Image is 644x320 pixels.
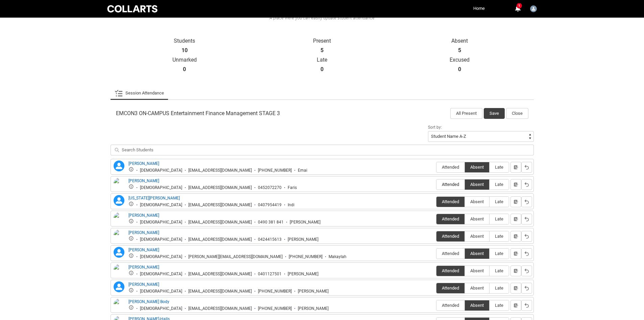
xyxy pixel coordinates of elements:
div: [EMAIL_ADDRESS][DOMAIN_NAME] [188,289,252,294]
span: Late [490,216,509,221]
button: 1 [514,5,522,13]
button: Reset [521,231,532,242]
a: [PERSON_NAME] [128,213,159,218]
span: Late [490,182,509,187]
div: [PERSON_NAME] [298,306,329,311]
p: Excused [391,57,528,63]
div: Makaylah [329,254,347,259]
strong: 5 [458,47,461,54]
div: [PERSON_NAME] [288,237,318,242]
a: [PERSON_NAME] Body [128,299,169,304]
a: [PERSON_NAME] [128,161,159,166]
div: [DEMOGRAPHIC_DATA] [140,237,182,242]
span: 1 [517,3,522,8]
button: Save [484,108,505,119]
span: Absent [465,234,489,239]
span: EMCON3 ON-CAMPUS Entertainment Finance Management STAGE 3 [116,110,280,117]
div: [DEMOGRAPHIC_DATA] [140,185,182,190]
p: Unmarked [116,57,254,63]
span: Absent [465,268,489,273]
span: Sort by: [428,125,442,130]
img: Kate Erasmus [114,230,124,244]
span: Absent [465,199,489,204]
input: Search Students [111,145,534,155]
a: [PERSON_NAME] [128,248,159,252]
span: Absent [465,303,489,308]
p: Students [116,38,254,44]
div: [EMAIL_ADDRESS][DOMAIN_NAME] [188,168,252,173]
div: [PERSON_NAME][EMAIL_ADDRESS][DOMAIN_NAME] [188,254,283,259]
span: Late [490,199,509,204]
span: Absent [465,251,489,256]
div: Emai [298,168,307,173]
span: Attended [436,165,464,170]
img: Shaine Body [114,299,124,314]
div: [PERSON_NAME] [298,289,329,294]
div: [EMAIL_ADDRESS][DOMAIN_NAME] [188,272,252,277]
strong: 0 [458,66,461,73]
div: [PERSON_NAME] [288,272,318,277]
span: Late [490,303,509,308]
span: Attended [436,303,464,308]
button: User Profile Faculty.pweber [528,3,539,14]
span: Attended [436,268,464,273]
img: Faculty.pweber [530,5,537,12]
div: Indi [288,202,294,208]
a: Session Attendance [115,86,164,100]
div: [DEMOGRAPHIC_DATA] [140,202,182,208]
p: Present [253,38,391,44]
lightning-icon: Emai Owen [114,161,124,171]
span: Late [490,285,509,291]
span: Late [490,234,509,239]
button: Reset [521,179,532,190]
strong: 0 [320,66,324,73]
a: [PERSON_NAME] [128,178,159,183]
div: [PHONE_NUMBER] [258,289,292,294]
span: Attended [436,234,464,239]
div: [PHONE_NUMBER] [258,306,292,311]
span: Attended [436,216,464,221]
strong: 10 [182,47,188,54]
img: Jonathan David Maatouk [114,212,124,232]
div: Faris [288,185,297,190]
button: Notes [510,300,521,311]
div: [PERSON_NAME] [290,220,320,225]
span: Late [490,165,509,170]
div: [DEMOGRAPHIC_DATA] [140,254,182,259]
button: Notes [510,214,521,225]
button: Notes [510,283,521,294]
button: Notes [510,162,521,173]
a: [PERSON_NAME] [128,230,159,235]
div: [EMAIL_ADDRESS][DOMAIN_NAME] [188,306,252,311]
a: [PERSON_NAME] [128,265,159,270]
span: Absent [465,165,489,170]
div: 0401127501 [258,272,282,277]
button: Reset [521,265,532,276]
div: [DEMOGRAPHIC_DATA] [140,289,182,294]
button: Reset [521,196,532,207]
div: 0424415613 [258,237,282,242]
img: Faris Green [114,178,124,193]
button: Reset [521,214,532,225]
span: Late [490,251,509,256]
span: Absent [465,216,489,221]
div: [DEMOGRAPHIC_DATA] [140,272,182,277]
button: Reset [521,248,532,259]
button: Notes [510,248,521,259]
span: Attended [436,251,464,256]
strong: 0 [183,66,186,73]
button: Reset [521,300,532,311]
a: Home [472,3,486,14]
lightning-icon: Indiana Evans [114,195,124,206]
div: [DEMOGRAPHIC_DATA] [140,220,182,225]
strong: 5 [320,47,324,54]
p: Late [253,57,391,63]
span: Absent [465,285,489,291]
a: [PERSON_NAME] [128,282,159,287]
lightning-icon: Makaylah Anderson [114,247,124,258]
button: Close [506,108,528,119]
div: 0407954419 [258,202,282,208]
div: 0490 381 841 [258,220,284,225]
button: Notes [510,179,521,190]
button: Reset [521,283,532,294]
